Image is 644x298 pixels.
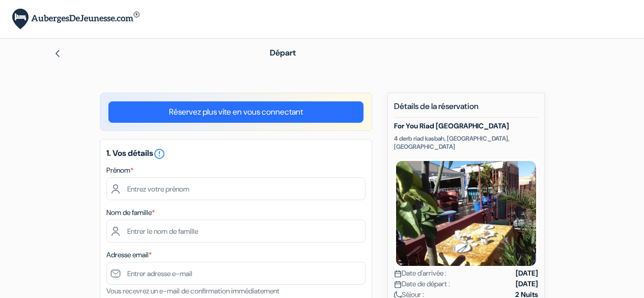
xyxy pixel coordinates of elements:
span: Date de départ : [394,279,450,289]
img: left_arrow.svg [53,49,62,58]
input: Entrer le nom de famille [106,220,366,242]
i: error_outline [153,148,165,160]
h5: 1. Vos détails [106,148,366,160]
label: Nom de famille [106,207,155,218]
h5: For You Riad [GEOGRAPHIC_DATA] [394,122,538,130]
span: Départ [270,47,296,58]
strong: [DATE] [516,279,538,289]
input: Entrez votre prénom [106,177,366,200]
img: calendar.svg [394,281,402,288]
h5: Détails de la réservation [394,101,538,118]
input: Entrer adresse e-mail [106,262,366,285]
img: calendar.svg [394,270,402,278]
small: Vous recevrez un e-mail de confirmation immédiatement [106,286,279,295]
label: Adresse email [106,250,152,260]
img: AubergesDeJeunesse.com [12,9,139,30]
p: 4 derb riad kasbah, [GEOGRAPHIC_DATA], [GEOGRAPHIC_DATA] [394,134,538,151]
a: error_outline [153,148,165,158]
a: Réservez plus vite en vous connectant [108,101,363,123]
label: Prénom [106,165,133,176]
span: Date d'arrivée : [394,268,446,279]
strong: [DATE] [516,268,538,279]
